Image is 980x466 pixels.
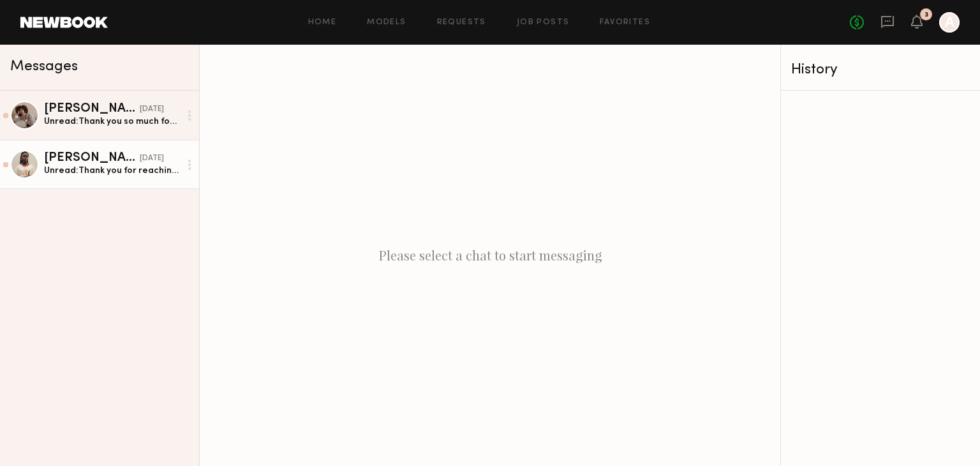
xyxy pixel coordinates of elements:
[44,116,180,128] div: Unread: Thank you so much for the update! I can agree to the $400 session fee for the 2-hour shoo...
[367,19,406,27] a: Models
[600,19,650,27] a: Favorites
[308,19,337,27] a: Home
[437,19,486,27] a: Requests
[939,12,960,33] a: A
[200,45,780,466] div: Please select a chat to start messaging
[140,103,164,116] div: [DATE]
[10,59,78,74] span: Messages
[44,165,180,177] div: Unread: Thank you for reaching out to me about this amazing opportunity. I’m also signed to Dream...
[44,152,140,165] div: [PERSON_NAME]
[44,103,140,116] div: [PERSON_NAME]
[140,153,164,165] div: [DATE]
[791,63,970,77] div: History
[517,19,570,27] a: Job Posts
[924,11,928,19] div: 3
